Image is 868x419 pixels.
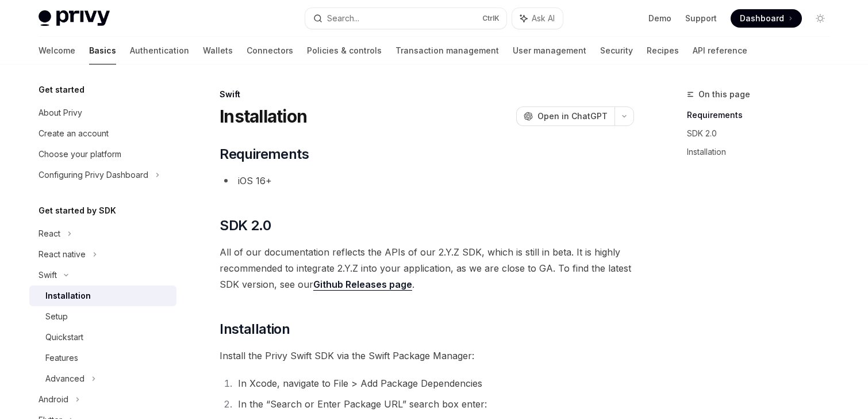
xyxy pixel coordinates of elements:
a: Support [685,13,717,24]
div: Choose your platform [39,147,121,161]
div: React native [39,247,86,261]
span: Requirements [220,145,309,163]
img: light logo [39,10,110,26]
a: Installation [687,143,839,161]
span: All of our documentation reflects the APIs of our 2.Y.Z SDK, which is still in beta. It is highly... [220,244,634,292]
div: React [39,227,60,241]
a: Wallets [203,37,233,64]
a: Welcome [39,37,75,64]
div: Search... [327,12,359,25]
a: Quickstart [29,327,176,348]
button: Ask AI [512,8,563,29]
h1: Installation [220,106,307,127]
span: Installation [220,320,290,338]
a: Transaction management [395,37,499,64]
a: Requirements [687,106,839,124]
h5: Get started [39,83,85,97]
a: Create an account [29,123,176,144]
button: Open in ChatGPT [516,106,614,126]
a: Features [29,348,176,368]
div: Swift [39,268,57,282]
a: Security [600,37,633,64]
div: Configuring Privy Dashboard [39,168,148,182]
span: Dashboard [740,13,784,24]
a: User management [513,37,586,64]
a: Choose your platform [29,144,176,165]
button: Toggle dark mode [811,9,829,28]
a: API reference [693,37,747,64]
span: Install the Privy Swift SDK via the Swift Package Manager: [220,348,634,364]
div: Features [45,351,78,365]
a: Authentication [130,37,189,64]
button: Search...CtrlK [305,8,506,29]
div: Android [39,393,68,406]
a: Github Releases page [313,279,412,291]
span: Open in ChatGPT [537,111,608,122]
h5: Get started by SDK [39,204,116,218]
span: Ask AI [532,13,555,24]
div: Quickstart [45,330,83,344]
a: Policies & controls [307,37,382,64]
a: Installation [29,285,176,306]
a: Recipes [647,37,679,64]
span: Ctrl K [482,14,500,23]
a: Basics [89,37,116,64]
div: Create an account [39,127,109,140]
span: On this page [698,87,750,101]
div: Advanced [45,372,85,386]
a: About Privy [29,102,176,123]
div: Swift [220,89,634,100]
a: Connectors [247,37,293,64]
li: iOS 16+ [220,173,634,189]
div: Setup [45,310,68,323]
a: Dashboard [731,9,802,28]
li: In Xcode, navigate to File > Add Package Dependencies [235,375,634,391]
div: About Privy [39,106,82,120]
a: Setup [29,306,176,327]
a: Demo [648,13,671,24]
a: SDK 2.0 [687,124,839,143]
div: Installation [45,289,91,303]
span: SDK 2.0 [220,216,271,235]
